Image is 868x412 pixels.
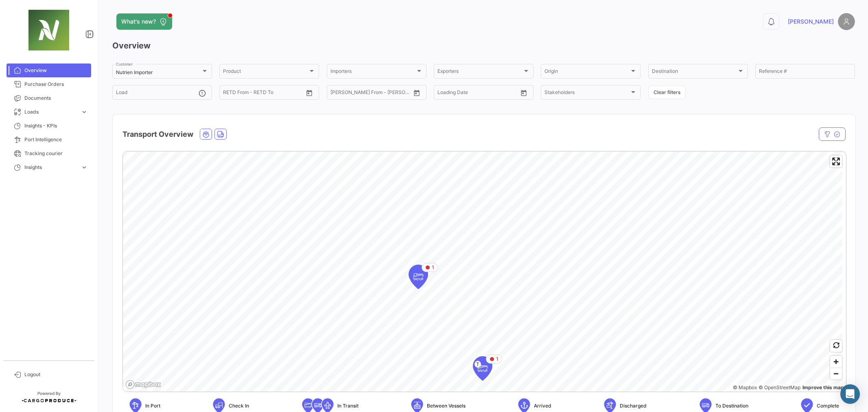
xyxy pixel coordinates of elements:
[817,402,839,410] span: Complete
[830,368,842,379] span: Zoom out
[223,91,234,96] input: From
[7,119,91,133] a: Insights - KPIs
[7,147,91,160] a: Tracking courier
[122,129,193,140] h4: Transport Overview
[432,264,434,271] span: 1
[455,91,493,96] input: To
[24,108,77,116] span: Loads
[759,384,800,390] a: OpenStreetMap
[544,91,630,96] span: Stakeholders
[534,402,551,410] span: Arrived
[348,91,386,96] input: To
[7,91,91,105] a: Documents
[620,402,647,410] span: Discharged
[24,164,77,171] span: Insights
[788,18,834,26] span: [PERSON_NAME]
[7,133,91,147] a: Port Intelligence
[116,69,153,75] mat-select-trigger: Nutrien Importer
[24,371,88,378] span: Logout
[223,70,308,75] span: Product
[123,151,842,392] canvas: Map
[112,40,855,51] h3: Overview
[830,368,842,379] button: Zoom out
[427,402,466,410] span: Between Vessels
[733,384,757,390] a: Mapbox
[411,87,423,99] button: Open calendar
[409,265,428,289] div: Map marker
[116,13,172,30] button: What's new?
[330,91,342,96] input: From
[240,91,279,96] input: To
[7,64,91,77] a: Overview
[838,13,855,30] img: placeholder-user.png
[229,402,249,410] span: Check In
[7,77,91,91] a: Purchase Orders
[715,402,748,410] span: To Destination
[330,70,415,75] span: Importers
[215,129,226,139] button: Land
[81,108,88,116] span: expand_more
[24,150,88,157] span: Tracking courier
[840,384,860,404] div: Abrir Intercom Messenger
[24,136,88,143] span: Port Intelligence
[648,85,686,99] button: Clear filters
[200,129,212,139] button: Ocean
[473,356,492,381] div: Map marker
[24,94,88,102] span: Documents
[437,70,523,75] span: Exporters
[496,355,498,363] span: 1
[544,70,630,75] span: Origin
[652,70,737,75] span: Destination
[28,10,69,50] img: 271cc1aa-31de-466a-a0eb-01e8d6f3049f.jpg
[830,356,842,368] button: Zoom in
[337,402,359,410] span: In Transit
[437,91,449,96] input: From
[24,81,88,88] span: Purchase Orders
[24,122,88,129] span: Insights - KPIs
[125,380,161,389] a: Mapbox logo
[145,402,160,410] span: In Port
[830,156,842,167] button: Enter fullscreen
[474,361,481,368] span: T
[518,87,530,99] button: Open calendar
[802,384,844,390] a: Map feedback
[81,164,88,171] span: expand_more
[303,87,315,99] button: Open calendar
[121,18,156,26] span: What's new?
[24,67,88,74] span: Overview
